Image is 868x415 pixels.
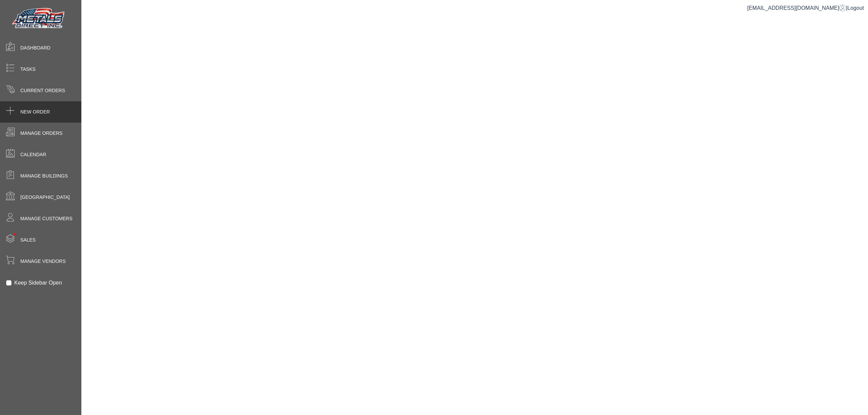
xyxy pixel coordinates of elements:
[747,5,846,11] a: [EMAIL_ADDRESS][DOMAIN_NAME]
[14,279,62,287] label: Keep Sidebar Open
[20,108,50,116] span: New Order
[20,87,65,94] span: Current Orders
[20,130,62,137] span: Manage Orders
[10,6,68,31] img: Metals Direct Inc Logo
[747,4,864,12] div: |
[20,258,66,265] span: Manage Vendors
[20,172,68,180] span: Manage Buildings
[20,44,51,51] span: Dashboard
[6,223,24,245] span: •
[20,215,73,222] span: Manage Customers
[20,151,46,158] span: Calendar
[20,236,36,244] span: Sales
[20,66,36,73] span: Tasks
[847,5,864,11] span: Logout
[20,194,70,201] span: [GEOGRAPHIC_DATA]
